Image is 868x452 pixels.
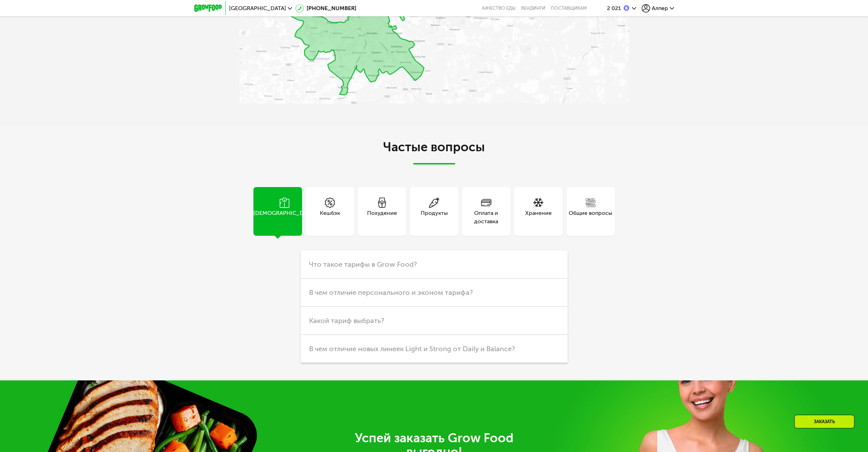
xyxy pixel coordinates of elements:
span: В чем отличие новых линеек Light и Strong от Daily и Balance? [309,345,515,353]
div: 2 021 [607,6,621,11]
div: Хранение [525,209,552,226]
span: Что такое тарифы в Grow Food? [309,260,417,268]
a: Качество еды [482,6,516,11]
span: Какой тариф выбрать? [309,316,384,325]
div: Продукты [421,209,448,226]
h2: Частые вопросы [240,140,629,164]
a: Вендинги [521,6,545,11]
div: Похудение [367,209,397,226]
span: В чем отличие персонального и эконом тарифа? [309,288,473,297]
div: Заказать [794,415,854,428]
span: Алпер [652,6,668,11]
div: Кешбэк [320,209,340,226]
a: [PHONE_NUMBER] [295,4,356,13]
span: [GEOGRAPHIC_DATA] [229,6,286,11]
div: [DEMOGRAPHIC_DATA] [253,209,315,226]
div: поставщикам [551,6,587,11]
div: Оплата и доставка [462,209,511,226]
div: Общие вопросы [569,209,612,226]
